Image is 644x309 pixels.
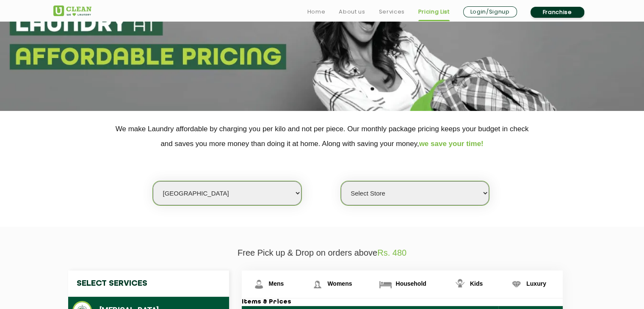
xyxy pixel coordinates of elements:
img: Household [378,277,393,292]
h3: Items & Prices [242,298,563,306]
img: Kids [453,277,467,292]
a: Home [307,7,326,17]
a: About us [339,7,365,17]
p: We make Laundry affordable by charging you per kilo and not per piece. Our monthly package pricin... [53,121,591,151]
span: we save your time! [419,140,484,148]
img: Mens [252,277,266,292]
span: Womens [327,280,352,287]
span: Rs. 480 [377,248,406,257]
a: Login/Signup [463,6,517,17]
h4: Select Services [68,270,229,297]
img: Womens [310,277,325,292]
img: Luxury [509,277,524,292]
p: Free Pick up & Drop on orders above [53,248,591,258]
img: UClean Laundry and Dry Cleaning [53,6,91,16]
a: Pricing List [418,7,450,17]
span: Luxury [526,280,546,287]
span: Kids [470,280,483,287]
span: Household [395,280,426,287]
a: Franchise [531,7,584,18]
span: Mens [269,280,284,287]
a: Services [379,7,404,17]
